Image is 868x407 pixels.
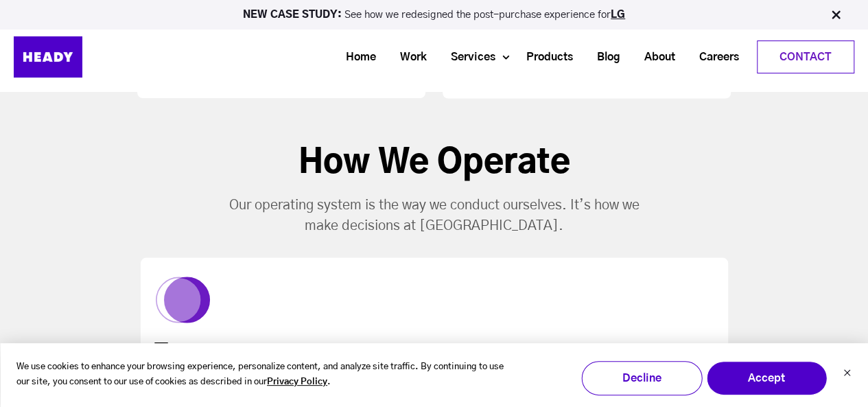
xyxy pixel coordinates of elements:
[580,45,627,70] a: Blog
[434,45,502,70] a: Services
[6,10,862,20] p: See how we redesigned the post-purchase experience for
[758,41,854,73] a: Contact
[509,45,580,70] a: Products
[117,40,854,73] div: Navigation Menu
[682,45,746,70] a: Careers
[706,361,827,395] button: Accept
[581,361,702,395] button: Decline
[383,45,434,70] a: Work
[611,10,625,20] a: LG
[14,36,82,78] img: Heady_Logo_Web-01 (1)
[329,45,383,70] a: Home
[16,360,504,391] p: We use cookies to enhance your browsing experience, personalize content, and analyze site traffic...
[843,367,851,382] button: Dismiss cookie banner
[267,375,327,391] a: Privacy Policy
[141,142,728,183] div: How We Operate
[154,271,211,328] img: Property 1=Transparency
[627,45,682,70] a: About
[154,339,631,367] div: Transparency
[243,10,344,20] strong: NEW CASE STUDY:
[218,194,650,235] div: Our operating system is the way we conduct ourselves. It’s how we make decisions at [GEOGRAPHIC_D...
[829,8,843,22] img: Close Bar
